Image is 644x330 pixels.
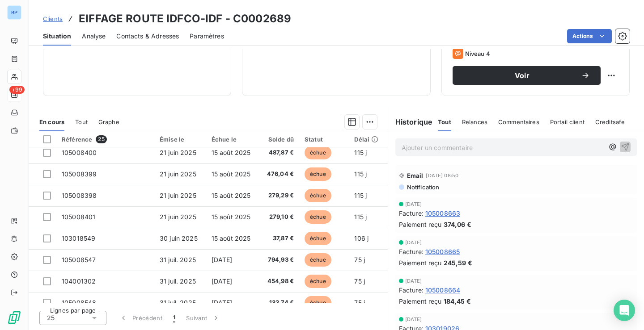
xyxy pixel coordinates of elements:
span: Notification [406,184,440,191]
span: 75 j [354,277,365,285]
span: 133,74 € [263,298,294,307]
span: 21 juin 2025 [160,149,196,156]
div: Solde dû [263,136,294,143]
span: 245,59 € [444,258,472,267]
img: Logo LeanPay [7,310,21,325]
span: 103018549 [62,234,95,242]
span: [DATE] [405,201,422,207]
span: [DATE] [212,299,233,306]
span: 105008664 [425,285,460,295]
div: BP [7,5,21,20]
button: 1 [168,309,181,327]
span: 106 j [354,234,369,242]
span: 794,93 € [263,255,294,264]
span: 279,29 € [263,191,294,200]
span: 104001302 [62,277,96,285]
span: 476,04 € [263,170,294,179]
h6: Historique [388,117,433,127]
button: Actions [567,29,612,43]
span: [DATE] [405,240,422,245]
span: Portail client [550,118,585,125]
span: +99 [9,86,25,94]
span: 30 juin 2025 [160,234,198,242]
span: 1 [173,313,175,322]
div: Émise le [160,136,201,143]
span: [DATE] [212,277,233,285]
span: [DATE] [405,317,422,322]
span: 184,45 € [444,297,471,306]
span: 105008401 [62,213,95,221]
h3: EIFFAGE ROUTE IDFCO-IDF - C0002689 [79,11,291,27]
span: 115 j [354,213,367,221]
span: 105008400 [62,149,97,156]
span: En cours [39,118,64,125]
span: [DATE] [405,278,422,284]
span: 25 [96,135,106,143]
div: Statut [305,136,343,143]
span: 105008398 [62,192,97,199]
span: 115 j [354,149,367,156]
span: 105008399 [62,170,97,178]
span: Email [407,172,424,179]
span: 15 août 2025 [212,234,251,242]
span: Niveau 4 [465,50,490,57]
span: échue [305,253,331,267]
span: Voir [463,72,581,79]
span: [DATE] [212,256,233,263]
span: échue [305,232,331,245]
span: 454,98 € [263,277,294,286]
span: 105008665 [425,247,460,256]
span: 21 juin 2025 [160,213,196,221]
span: Tout [438,118,451,125]
span: Commentaires [498,118,539,125]
button: Précédent [114,309,168,327]
span: échue [305,167,331,181]
span: échue [305,296,331,309]
span: Relances [462,118,487,125]
span: 105008547 [62,256,96,263]
span: Facture : [399,285,424,295]
span: échue [305,189,331,202]
span: Facture : [399,247,424,256]
span: 25 [47,313,55,322]
span: 15 août 2025 [212,149,251,156]
span: Paiement reçu [399,258,442,267]
span: Facture : [399,209,424,218]
span: 115 j [354,192,367,199]
span: 37,87 € [263,234,294,243]
span: 31 juil. 2025 [160,277,196,285]
span: 31 juil. 2025 [160,299,196,306]
span: 15 août 2025 [212,192,251,199]
span: Contacts & Adresses [116,32,179,41]
a: Clients [43,14,63,23]
span: 31 juil. 2025 [160,256,196,263]
span: 487,87 € [263,148,294,157]
span: 15 août 2025 [212,213,251,221]
span: Situation [43,32,71,41]
div: Référence [62,135,149,143]
span: 21 juin 2025 [160,192,196,199]
div: Échue le [212,136,252,143]
span: 105008663 [425,209,460,218]
span: échue [305,146,331,159]
span: Creditsafe [595,118,625,125]
span: 105008548 [62,299,96,306]
button: Voir [453,66,601,85]
span: Paiement reçu [399,297,442,306]
div: Open Intercom Messenger [614,300,635,321]
span: échue [305,275,331,288]
span: 75 j [354,256,365,263]
span: échue [305,210,331,224]
button: Suivant [181,309,226,327]
span: Clients [43,15,63,22]
span: 15 août 2025 [212,170,251,178]
span: Tout [75,118,88,125]
span: 21 juin 2025 [160,170,196,178]
span: Graphe [98,118,119,125]
span: 374,06 € [444,220,471,229]
span: 279,10 € [263,213,294,221]
span: 75 j [354,299,365,306]
span: 115 j [354,170,367,178]
span: Paramètres [190,32,224,41]
span: Paiement reçu [399,220,442,229]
